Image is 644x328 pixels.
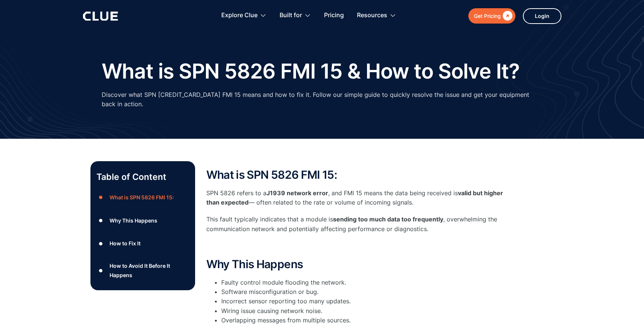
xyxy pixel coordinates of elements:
li: Incorrect sensor reporting too many updates. [221,297,505,306]
strong: J1939 network error [266,189,328,197]
a: ●How to Fix It [96,238,189,249]
p: This fault typically indicates that a module is , overwhelming the communication network and pote... [206,215,505,233]
h2: Why This Happens [206,258,505,270]
div: Resources [357,4,396,27]
a: ●How to Avoid It Before It Happens [96,261,189,280]
a: Login [523,8,561,24]
div: ● [96,192,105,203]
p: Discover what SPN [CREDIT_CARD_DATA] FMI 15 means and how to fix it. Follow our simple guide to q... [102,90,543,109]
p: ‍ [206,241,505,251]
div: Why This Happens [110,216,157,225]
li: Faulty control module flooding the network. [221,278,505,287]
div: What is SPN 5826 FMI 15: [110,193,174,202]
div: Built for [280,4,311,27]
a: ●What is SPN 5826 FMI 15: [96,192,189,203]
li: Software misconfiguration or bug. [221,287,505,297]
p: SPN 5826 refers to a , and FMI 15 means the data being received is — often related to the rate or... [206,188,505,207]
div: How to Fix It [110,239,141,248]
a: Pricing [324,4,344,27]
h2: What is SPN 5826 FMI 15: [206,169,505,181]
div: How to Avoid It Before It Happens [110,261,189,280]
div: Explore Clue [221,4,258,27]
a: Get Pricing [468,8,515,24]
h1: What is SPN 5826 FMI 15 & How to Solve It? [102,60,520,83]
div: ● [96,265,105,276]
a: ●Why This Happens [96,215,189,226]
div: ● [96,215,105,226]
p: Table of Content [96,171,189,183]
div: Resources [357,4,387,27]
strong: sending too much data too frequently [333,215,443,223]
li: Overlapping messages from multiple sources. [221,316,505,325]
li: Wiring issue causing network noise. [221,306,505,316]
div:  [501,11,512,21]
div: Built for [280,4,302,27]
div: Explore Clue [221,4,266,27]
div: Get Pricing [474,11,501,21]
div: ● [96,238,105,249]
